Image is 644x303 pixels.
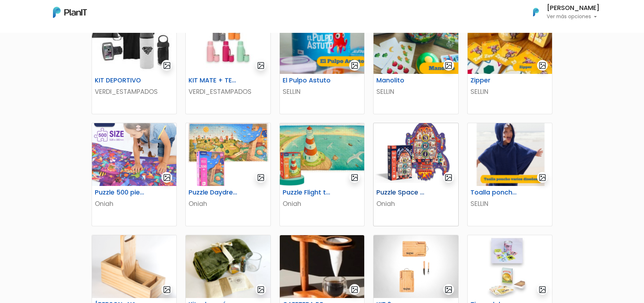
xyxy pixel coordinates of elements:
[283,87,361,96] p: SELLIN
[351,61,359,70] img: gallery-light
[538,173,547,182] img: gallery-light
[374,11,458,74] img: thumb_Captura_de_pantalla_2025-07-29_104833.png
[373,11,458,114] a: gallery-light Manolito SELLIN
[184,189,243,196] h6: Puzzle Daydreamer
[470,87,549,96] p: SELLIN
[538,286,547,294] img: gallery-light
[372,77,430,84] h6: Manolito
[186,11,270,74] img: thumb_2000___2000-Photoroom_-_2025-07-02T103351.963.jpg
[467,123,552,226] a: gallery-light Toalla poncho varios diseños SELLIN
[189,87,267,96] p: VERDI_ESTAMPADOS
[524,3,600,21] button: PlanIt Logo [PERSON_NAME] Ver más opciones
[547,5,600,11] h6: [PERSON_NAME]
[444,286,453,294] img: gallery-light
[280,235,364,298] img: thumb_46808385-B327-4404-90A4-523DC24B1526_4_5005_c.jpeg
[372,189,430,196] h6: Puzzle Space Rocket
[163,61,171,70] img: gallery-light
[92,11,176,74] img: thumb_WhatsApp_Image_2025-05-26_at_09.52.07.jpeg
[444,173,453,182] img: gallery-light
[186,235,270,298] img: thumb_68921f9ede5ef_captura-de-pantalla-2025-08-05-121323.png
[37,7,103,21] div: ¿Necesitás ayuda?
[280,11,364,74] img: thumb_Captura_de_pantalla_2025-07-29_101456.png
[163,286,171,294] img: gallery-light
[92,123,176,186] img: thumb_image__53_.png
[185,123,270,226] a: gallery-light Puzzle Daydreamer Oniah
[374,235,458,298] img: thumb_WhatsApp_Image_2023-06-30_at_16.24.56-PhotoRoom.png
[278,189,337,196] h6: Puzzle Flight to the horizon
[91,77,149,84] h6: KIT DEPORTIVO
[184,77,243,84] h6: KIT MATE + TERMO
[468,123,552,186] img: thumb_Captura_de_pantalla_2025-08-04_104830.png
[374,123,458,186] img: thumb_image__64_.png
[278,77,337,84] h6: El Pulpo Astuto
[92,11,177,114] a: gallery-light KIT DEPORTIVO VERDI_ESTAMPADOS
[185,11,270,114] a: gallery-light KIT MATE + TERMO VERDI_ESTAMPADOS
[376,87,455,96] p: SELLIN
[466,189,525,196] h6: Toalla poncho varios diseños
[467,11,552,114] a: gallery-light Zipper SELLIN
[528,4,544,20] img: PlanIt Logo
[163,173,171,182] img: gallery-light
[376,199,455,208] p: Oniah
[189,199,267,208] p: Oniah
[444,61,453,70] img: gallery-light
[283,199,361,208] p: Oniah
[95,199,174,208] p: Oniah
[351,286,359,294] img: gallery-light
[92,123,177,226] a: gallery-light Puzzle 500 piezas Oniah
[373,123,458,226] a: gallery-light Puzzle Space Rocket Oniah
[257,61,265,70] img: gallery-light
[279,11,365,114] a: gallery-light El Pulpo Astuto SELLIN
[91,189,149,196] h6: Puzzle 500 piezas
[257,286,265,294] img: gallery-light
[280,123,364,186] img: thumb_image__59_.png
[186,123,270,186] img: thumb_image__55_.png
[470,199,549,208] p: SELLIN
[92,235,176,298] img: thumb_688cd36894cd4_captura-de-pantalla-2025-08-01-114651.png
[538,61,547,70] img: gallery-light
[468,235,552,298] img: thumb_image__copia___copia___copia_-Photoroom__6_.jpg
[53,7,87,18] img: PlanIt Logo
[257,173,265,182] img: gallery-light
[466,77,525,84] h6: Zipper
[279,123,365,226] a: gallery-light Puzzle Flight to the horizon Oniah
[351,173,359,182] img: gallery-light
[468,11,552,74] img: thumb_Captura_de_pantalla_2025-07-29_105257.png
[95,87,174,96] p: VERDI_ESTAMPADOS
[547,14,600,19] p: Ver más opciones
